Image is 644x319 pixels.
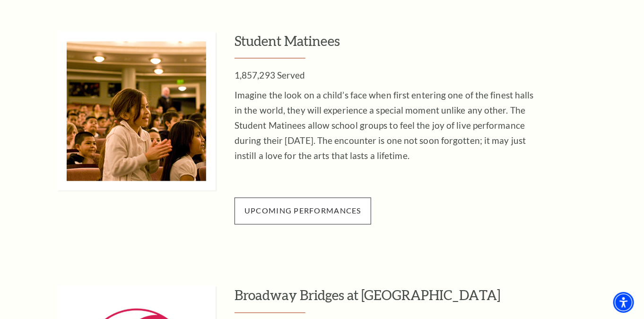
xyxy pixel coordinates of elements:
a: Upcoming Performances [235,197,371,224]
span: Upcoming Performances [244,206,361,215]
p: 1,857,293 Served [235,68,542,83]
p: Imagine the look on a child’s face when first entering one of the finest halls in the world, they... [235,88,542,163]
div: Accessibility Menu [613,292,634,313]
h3: Broadway Bridges at [GEOGRAPHIC_DATA] [235,286,615,313]
h3: Student Matinees [235,32,615,59]
img: Student Matinees [57,32,216,190]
